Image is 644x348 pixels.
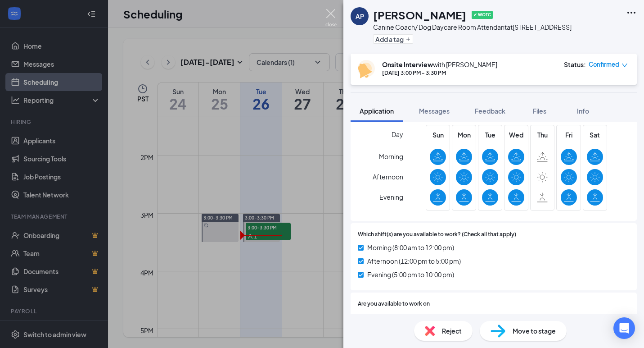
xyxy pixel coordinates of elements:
span: Mon [456,130,472,140]
span: Afternoon (12:00 pm to 5:00 pm) [367,256,461,266]
button: PlusAdd a tag [373,34,413,44]
svg: Plus [405,37,411,42]
div: Canine Coach/ Dog Daycare Room Attendant at [STREET_ADDRESS] [373,23,572,32]
svg: Ellipses [626,7,637,18]
span: Thu [534,130,550,140]
div: Status : [564,60,586,69]
span: Files [533,107,546,115]
b: Onsite Interview [382,60,433,69]
span: Which shift(s) are you available to work? (Check all that apply) [358,230,516,239]
span: Info [577,107,589,115]
span: Fri [561,130,577,140]
span: Wed [508,130,524,140]
span: ✔ WOTC [472,11,493,19]
span: Morning (8:00 am to 12:00 pm) [367,243,454,252]
span: Reject [442,326,462,336]
span: Evening (5:00 pm to 10:00 pm) [367,270,454,279]
span: Evening [379,189,403,205]
span: Move to stage [513,326,556,336]
span: Are you available to work on [358,300,430,308]
span: Day [392,129,403,139]
span: Messages [419,107,450,115]
span: down [621,62,628,69]
span: Confirmed [589,60,619,69]
div: with [PERSON_NAME] [382,60,497,69]
span: Application [360,107,394,115]
span: Morning [379,148,403,165]
div: AP [356,12,364,21]
span: Feedback [475,107,505,115]
span: Weekends [367,312,400,322]
div: Open Intercom Messenger [613,317,635,339]
h1: [PERSON_NAME] [373,7,466,23]
div: [DATE] 3:00 PM - 3:30 PM [382,69,497,77]
span: Sat [587,130,603,140]
span: Afternoon [373,169,403,185]
span: Tue [482,130,498,140]
span: Sun [430,130,446,140]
